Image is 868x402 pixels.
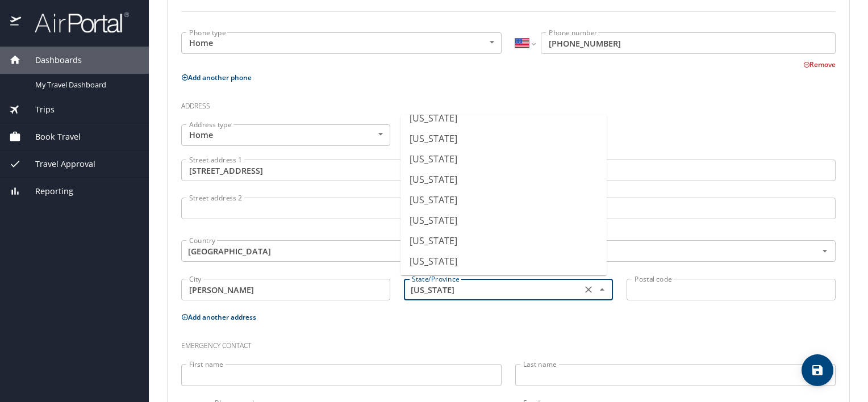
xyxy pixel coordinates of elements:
img: airportal-logo.png [22,11,129,33]
li: [US_STATE] [400,169,607,190]
span: My Travel Dashboard [35,79,135,90]
li: [US_STATE] [400,210,607,231]
button: Clear [581,282,596,298]
button: save [802,354,833,386]
li: [US_STATE] [400,251,607,271]
div: Home [181,32,502,54]
img: icon-airportal.png [10,11,22,33]
button: Add another phone [181,73,252,82]
span: Book Travel [21,131,81,143]
div: Home [181,124,390,146]
li: [US_STATE] [400,190,607,210]
span: Trips [21,103,55,116]
li: [US_STATE] [400,271,607,292]
span: Reporting [21,185,73,198]
button: Open [818,244,832,258]
button: Remove [803,60,836,69]
button: Close [595,283,609,296]
button: Add another address [181,312,256,322]
li: [US_STATE] [400,231,607,251]
li: [US_STATE] [400,149,607,169]
span: Dashboards [21,54,82,66]
li: [US_STATE] [400,128,607,149]
span: Travel Approval [21,158,95,170]
li: [US_STATE] [400,108,607,128]
h3: Emergency contact [181,333,836,353]
h3: Address [181,94,836,113]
